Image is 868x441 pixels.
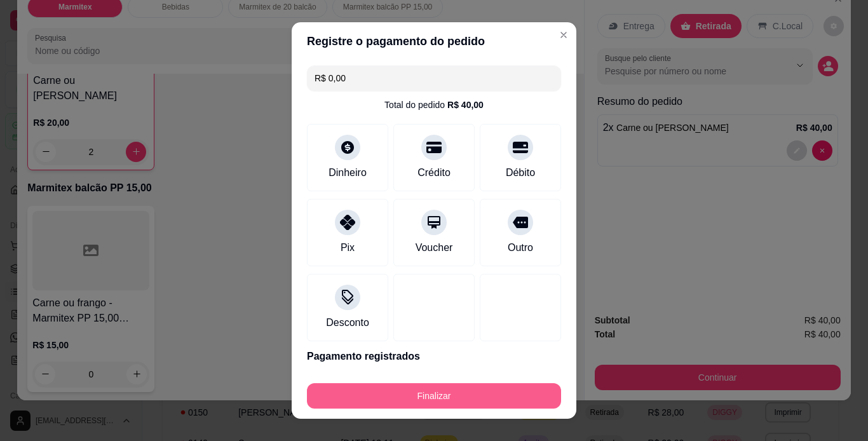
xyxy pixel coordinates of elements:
[447,98,484,111] div: R$ 40,00
[384,98,484,111] div: Total do pedido
[315,65,553,91] input: Ex.: hambúrguer de cordeiro
[508,240,533,255] div: Outro
[307,349,561,364] p: Pagamento registrados
[553,25,574,45] button: Close
[341,240,355,255] div: Pix
[326,315,369,330] div: Desconto
[416,240,453,255] div: Voucher
[329,165,367,180] div: Dinheiro
[417,165,451,180] div: Crédito
[506,165,535,180] div: Débito
[292,22,576,60] header: Registre o pagamento do pedido
[307,383,561,409] button: Finalizar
